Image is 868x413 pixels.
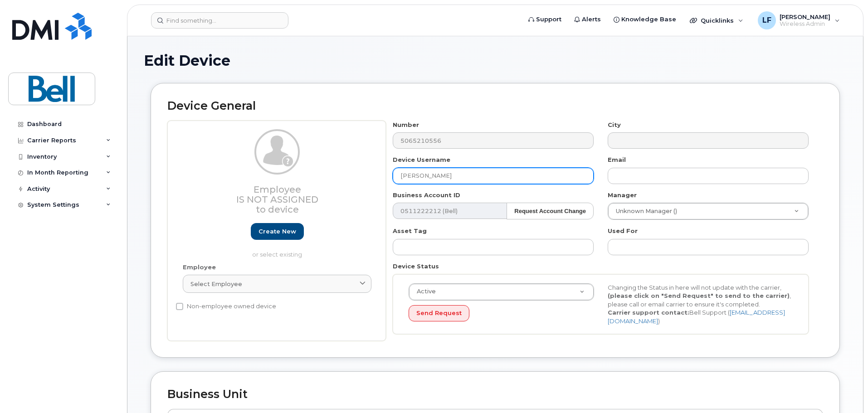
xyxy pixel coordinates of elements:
strong: (please click on "Send Request" to send to the carrier) [608,292,790,299]
p: or select existing [183,250,371,259]
input: Non-employee owned device [176,303,183,310]
label: City [608,121,621,129]
strong: Carrier support contact: [608,309,689,316]
div: Changing the Status in here will not update with the carrier, , please call or email carrier to e... [601,283,800,326]
label: Asset Tag [393,227,427,235]
label: Non-employee owned device [176,301,276,312]
h3: Employee [183,185,371,214]
span: Active [411,287,436,296]
h2: Device General [167,100,823,112]
a: Active [409,284,594,300]
label: Employee [183,263,216,272]
label: Manager [608,191,637,199]
button: Send Request [409,305,469,322]
button: Request Account Change [507,203,594,219]
a: Select employee [183,275,371,293]
span: to device [256,204,299,215]
strong: Request Account Change [514,208,586,214]
label: Email [608,155,626,164]
label: Business Account ID [393,191,460,199]
a: Unknown Manager () [608,203,808,219]
span: Select employee [190,280,242,288]
span: Unknown Manager () [610,207,677,215]
a: Create new [251,223,304,240]
h2: Business Unit [167,388,823,401]
label: Number [393,121,419,129]
label: Device Status [393,262,439,271]
span: Is not assigned [236,194,318,205]
label: Used For [608,227,638,235]
label: Device Username [393,155,450,164]
a: [EMAIL_ADDRESS][DOMAIN_NAME] [608,309,785,325]
h1: Edit Device [144,53,847,68]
